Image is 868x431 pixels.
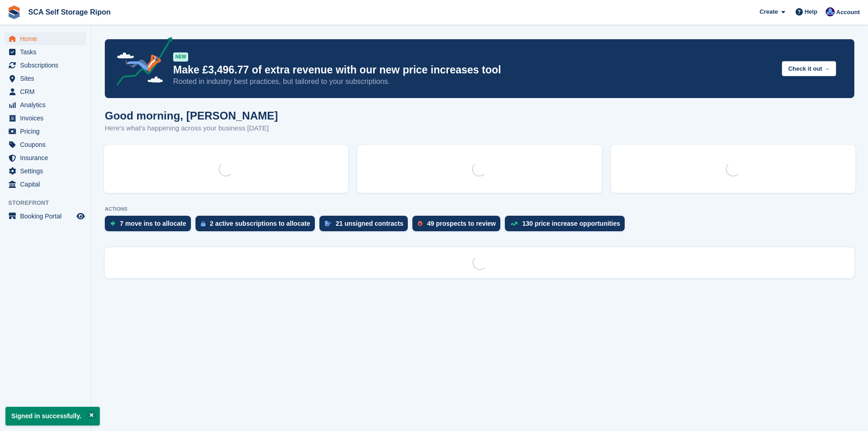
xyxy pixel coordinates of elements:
[20,32,75,45] span: Home
[20,165,75,177] span: Settings
[201,221,205,227] img: active_subscription_to_allocate_icon-d502201f5373d7db506a760aba3b589e785aa758c864c3986d89f69b8ff3...
[109,37,173,89] img: price-adjustments-announcement-icon-8257ccfd72463d97f412b2fc003d46551f7dbcb40ab6d574587a9cd5c0d94...
[427,220,496,227] div: 49 prospects to review
[760,7,778,16] span: Create
[20,46,75,58] span: Tasks
[5,407,100,426] p: Signed in successfully.
[5,165,86,177] a: menu
[5,32,86,45] a: menu
[5,59,86,72] a: menu
[210,220,310,227] div: 2 active subscriptions to allocate
[20,112,75,125] span: Invoices
[412,216,505,236] a: 49 prospects to review
[25,5,114,20] a: SCA Self Storage Ripon
[5,151,86,164] a: menu
[5,178,86,191] a: menu
[336,220,404,227] div: 21 unsigned contracts
[826,7,835,16] img: Sarah Race
[805,7,817,16] span: Help
[505,216,629,236] a: 130 price increase opportunities
[5,99,86,111] a: menu
[173,52,188,62] div: NEW
[5,72,86,85] a: menu
[20,125,75,138] span: Pricing
[20,85,75,98] span: CRM
[5,125,86,138] a: menu
[110,221,115,226] img: move_ins_to_allocate_icon-fdf77a2bb77ea45bf5b3d319d69a93e2d87916cf1d5bf7949dd705db3b84f3ca.svg
[782,61,836,76] button: Check it out →
[105,109,278,122] h1: Good morning, [PERSON_NAME]
[5,112,86,125] a: menu
[5,210,86,223] a: menu
[8,198,91,208] span: Storefront
[173,63,775,77] p: Make £3,496.77 of extra revenue with our new price increases tool
[173,77,775,87] p: Rooted in industry best practices, but tailored to your subscriptions.
[20,99,75,111] span: Analytics
[5,85,86,98] a: menu
[836,8,860,17] span: Account
[75,211,86,222] a: Preview store
[20,210,75,223] span: Booking Portal
[510,222,518,226] img: price_increase_opportunities-93ffe204e8149a01c8c9dc8f82e8f89637d9d84a8eef4429ea346261dce0b2c0.svg
[20,59,75,72] span: Subscriptions
[522,220,620,227] div: 130 price increase opportunities
[105,206,854,212] p: ACTIONS
[319,216,413,236] a: 21 unsigned contracts
[5,138,86,151] a: menu
[105,123,278,134] p: Here's what's happening across your business [DATE]
[418,221,422,226] img: prospect-51fa495bee0391a8d652442698ab0144808aea92771e9ea1ae160a38d050c398.svg
[20,72,75,85] span: Sites
[195,216,319,236] a: 2 active subscriptions to allocate
[120,220,186,227] div: 7 move ins to allocate
[105,216,195,236] a: 7 move ins to allocate
[20,178,75,191] span: Capital
[7,5,21,19] img: stora-icon-8386f47178a22dfd0bd8f6a31ec36ba5ce8667c1dd55bd0f319d3a0aa187defe.svg
[20,138,75,151] span: Coupons
[325,221,331,226] img: contract_signature_icon-13c848040528278c33f63329250d36e43548de30e8caae1d1a13099fd9432cc5.svg
[5,46,86,58] a: menu
[20,151,75,164] span: Insurance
